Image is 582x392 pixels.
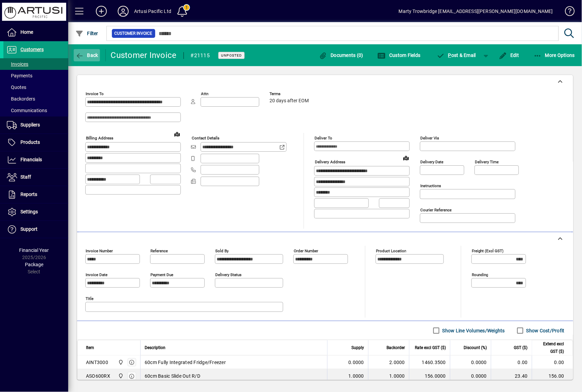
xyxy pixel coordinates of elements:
label: Show Line Volumes/Weights [441,327,505,334]
mat-label: Product location [376,248,406,253]
mat-label: Invoice date [86,272,107,277]
mat-label: Title [86,296,93,301]
span: Backorder [387,344,405,351]
span: P [448,52,451,58]
mat-label: Freight (excl GST) [472,248,504,253]
span: Terms [270,92,310,96]
span: Support [20,226,38,232]
td: 23.40 [491,369,532,383]
mat-label: Attn [201,91,208,96]
span: Rate excl GST ($) [415,344,446,351]
button: Back [74,49,100,61]
a: Suppliers [3,117,68,134]
span: Extend excl GST ($) [536,340,564,355]
a: Support [3,221,68,238]
div: Artusi Pacific Ltd [134,6,171,17]
span: Edit [499,52,519,58]
mat-label: Delivery status [215,272,242,277]
button: Custom Fields [376,49,422,61]
mat-label: Instructions [420,183,441,188]
a: Backorders [3,93,68,105]
span: Package [25,262,43,267]
div: 1460.3500 [413,359,446,366]
div: AINT3000 [86,359,108,366]
span: Supply [351,344,364,351]
div: ASO600RX [86,373,110,379]
a: Financials [3,151,68,168]
span: Settings [20,209,38,214]
td: 0.00 [491,356,532,369]
mat-label: Delivery date [420,160,443,164]
button: Edit [497,49,521,61]
mat-label: Order number [294,248,318,253]
span: Invoices [7,61,28,67]
a: Staff [3,169,68,186]
button: Post & Email [433,49,480,61]
span: Communications [7,108,47,113]
button: Add [90,5,112,17]
a: Invoices [3,58,68,70]
button: Profile [112,5,134,17]
a: Quotes [3,81,68,93]
span: 20 days after EOM [270,98,309,104]
mat-label: Deliver via [420,136,439,140]
a: Settings [3,203,68,221]
div: 156.0000 [413,373,446,379]
span: 1.0000 [390,373,405,379]
mat-label: Rounding [472,272,488,277]
div: Marty Trowbridge [EMAIL_ADDRESS][PERSON_NAME][DOMAIN_NAME] [399,6,553,17]
span: Payments [7,73,32,78]
td: 0.00 [532,356,573,369]
a: View on map [401,152,411,163]
span: 0.0000 [349,359,364,366]
mat-label: Courier Reference [420,208,452,212]
span: Financials [20,157,42,162]
a: Knowledge Base [560,1,573,24]
div: Customer Invoice [111,50,177,61]
span: Staff [20,174,31,180]
a: Communications [3,105,68,116]
span: 60cm Basic Slide Out R/D [145,373,200,379]
span: ost & Email [437,52,476,58]
span: Home [20,29,33,35]
span: Products [20,139,40,145]
a: View on map [172,129,183,139]
mat-label: Invoice number [86,248,113,253]
button: Documents (0) [317,49,365,61]
label: Show Cost/Profit [525,327,565,334]
mat-label: Delivery time [475,160,499,164]
span: Discount (%) [464,344,487,351]
span: 1.0000 [349,373,364,379]
span: Main Warehouse [116,372,124,380]
span: Backorders [7,96,35,102]
button: Filter [74,27,100,40]
app-page-header-button: Back [68,49,106,61]
mat-label: Invoice To [86,91,104,96]
mat-label: Payment due [150,272,173,277]
span: 60cm Fully Integrated Fridge/Freezer [145,359,226,366]
span: Quotes [7,85,26,90]
div: #21115 [191,50,210,61]
span: Reports [20,192,37,197]
button: More Options [532,49,577,61]
td: 0.0000 [450,356,491,369]
mat-label: Reference [150,248,168,253]
span: Financial Year [19,247,49,253]
span: Item [86,344,94,351]
span: Documents (0) [319,52,363,58]
span: Customer Invoice [115,30,152,37]
span: Main Warehouse [116,359,124,366]
span: More Options [534,52,575,58]
span: Description [145,344,165,351]
span: Filter [75,31,98,36]
span: Customers [20,47,44,52]
span: Suppliers [20,122,40,127]
span: GST ($) [514,344,528,351]
span: Custom Fields [378,52,421,58]
span: Unposted [221,53,242,58]
mat-label: Sold by [215,248,229,253]
a: Reports [3,186,68,203]
mat-label: Deliver To [315,136,332,140]
a: Home [3,24,68,41]
a: Products [3,134,68,151]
